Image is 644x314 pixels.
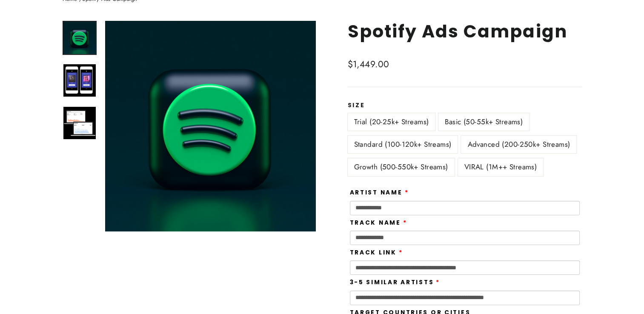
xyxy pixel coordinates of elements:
label: Standard (100-120k+ Streams) [348,136,458,153]
label: Size [348,102,582,109]
img: Spotify Ads Campaign [63,64,96,97]
label: Track Name [350,220,407,226]
label: Trial (20-25k+ Streams) [348,113,435,131]
h1: Spotify Ads Campaign [348,21,582,42]
img: Spotify Ads Campaign [63,107,96,139]
label: Basic (50-55k+ Streams) [438,113,529,131]
label: Growth (500-550k+ Streams) [348,158,455,176]
label: 3-5 Similar Artists [350,279,440,286]
label: Artist Name [350,189,409,196]
label: Advanced (200-250k+ Streams) [461,136,576,153]
img: Spotify Ads Campaign [63,22,96,54]
span: $1,449.00 [348,58,389,71]
label: Track Link [350,249,403,256]
label: VIRAL (1M++ Streams) [458,158,544,176]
